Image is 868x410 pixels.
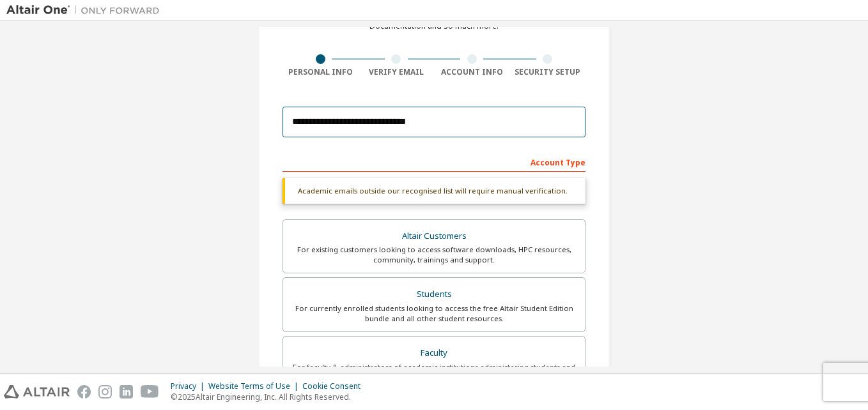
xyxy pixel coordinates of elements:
div: Security Setup [510,67,586,77]
div: Academic emails outside our recognised list will require manual verification. [283,178,585,204]
div: Personal Info [283,67,359,77]
img: instagram.svg [98,385,112,399]
div: Students [291,285,577,303]
img: linkedin.svg [120,385,133,399]
div: Altair Customers [291,227,577,245]
img: Altair One [6,4,166,17]
div: Website Terms of Use [208,381,302,391]
div: For existing customers looking to access software downloads, HPC resources, community, trainings ... [291,245,577,265]
div: Verify Email [359,67,435,77]
div: Account Info [434,67,510,77]
div: For faculty & administrators of academic institutions administering students and accessing softwa... [291,362,577,383]
div: Account Type [283,151,585,172]
div: For currently enrolled students looking to access the free Altair Student Edition bundle and all ... [291,303,577,324]
div: Faculty [291,344,577,362]
div: Privacy [171,381,208,391]
div: Cookie Consent [302,381,368,391]
img: altair_logo.svg [4,385,70,399]
img: youtube.svg [141,385,159,399]
p: © 2025 Altair Engineering, Inc. All Rights Reserved. [171,391,368,402]
img: facebook.svg [77,385,91,399]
